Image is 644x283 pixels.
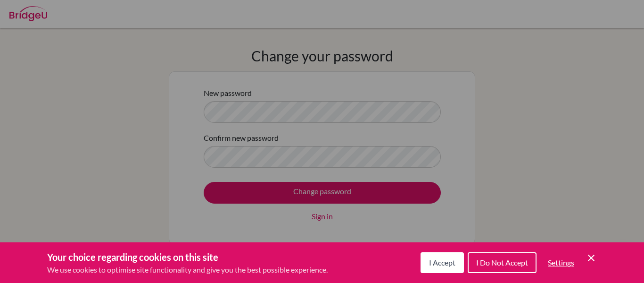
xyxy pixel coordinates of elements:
[548,258,574,267] span: Settings
[468,252,537,273] button: I Do Not Accept
[476,258,528,267] span: I Do Not Accept
[429,258,455,267] span: I Accept
[586,252,597,264] button: Save and close
[540,253,582,272] button: Settings
[421,252,464,273] button: I Accept
[47,264,328,275] p: We use cookies to optimise site functionality and give you the best possible experience.
[47,250,328,264] h3: Your choice regarding cookies on this site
